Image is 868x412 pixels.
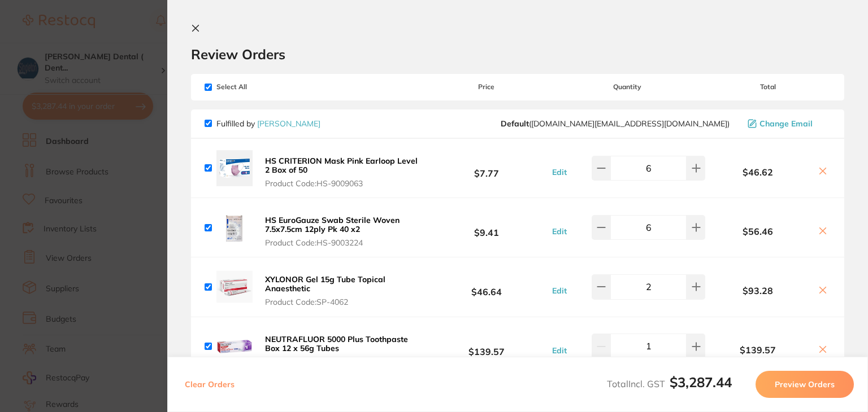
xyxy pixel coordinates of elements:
img: bmdhMW1jcw [216,209,253,246]
p: Fulfilled by [216,119,320,128]
span: Total Incl. GST [607,378,732,389]
button: Edit [549,167,570,177]
b: $46.64 [424,277,549,297]
span: customer.care@henryschein.com.au [501,119,730,128]
b: HS EuroGauze Swab Sterile Woven 7.5x7.5cm 12ply Pk 40 x2 [265,215,400,234]
span: Product Code: HS-9009063 [265,179,420,188]
b: $7.77 [424,157,549,178]
img: b2FldTcwcA [216,328,253,365]
b: Default [501,119,529,129]
button: HS CRITERION Mask Pink Earloop Level 2 Box of 50 Product Code:HS-9009063 [262,156,424,189]
span: Product Code: SP-4062 [265,297,420,306]
b: HS CRITERION Mask Pink Earloop Level 2 Box of 50 [265,156,418,175]
button: Clear Orders [181,371,238,398]
img: NHp5ZTZzMA [216,150,253,186]
button: NEUTRAFLUOR 5000 Plus Toothpaste Box 12 x 56g Tubes Product Code:CG-AU00556A [262,334,424,367]
button: Change Email [744,119,831,129]
b: $3,287.44 [670,374,732,391]
span: Product Code: HS-9003224 [265,238,420,247]
span: Total [705,83,831,91]
button: HS EuroGauze Swab Sterile Woven 7.5x7.5cm 12ply Pk 40 x2 Product Code:HS-9003224 [262,215,424,248]
b: $139.57 [705,345,810,355]
img: Y2xvZ2F3MA [216,269,253,305]
b: $46.62 [705,167,810,177]
button: XYLONOR Gel 15g Tube Topical Anaesthetic Product Code:SP-4062 [262,274,424,307]
b: $56.46 [705,226,810,236]
button: Edit [549,226,570,236]
b: XYLONOR Gel 15g Tube Topical Anaesthetic [265,274,385,293]
button: Edit [549,286,570,296]
button: Preview Orders [756,371,854,398]
b: $139.57 [424,336,549,357]
b: $9.41 [424,217,549,238]
span: Quantity [549,83,705,91]
a: [PERSON_NAME] [257,119,320,129]
h2: Review Orders [191,46,844,63]
b: $93.28 [705,286,810,296]
span: Select All [205,83,318,91]
span: Price [424,83,549,91]
b: NEUTRAFLUOR 5000 Plus Toothpaste Box 12 x 56g Tubes [265,334,408,353]
span: Change Email [759,119,813,128]
button: Edit [549,345,570,356]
